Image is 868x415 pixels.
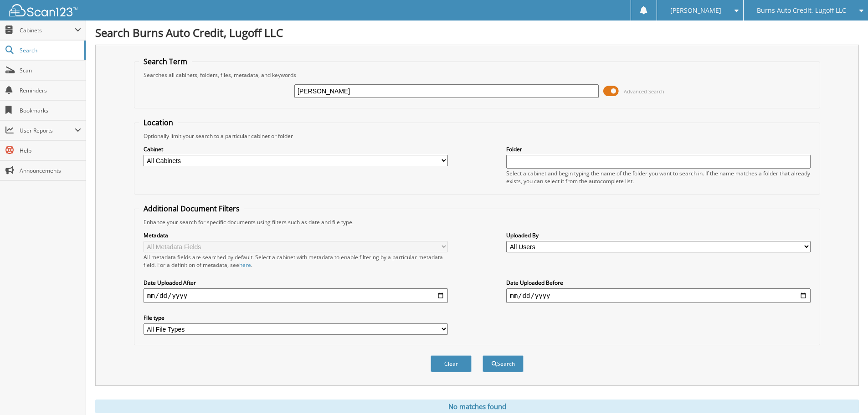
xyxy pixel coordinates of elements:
[757,8,846,13] span: Burns Auto Credit, Lugoff LLC
[144,231,448,239] label: Metadata
[144,288,448,303] input: start
[506,288,811,303] input: end
[670,8,721,13] span: [PERSON_NAME]
[20,127,75,134] span: User Reports
[20,107,81,114] span: Bookmarks
[144,279,448,287] label: Date Uploaded After
[20,167,81,174] span: Announcements
[95,400,859,413] div: No matches found
[239,261,251,269] a: here
[20,26,75,34] span: Cabinets
[20,87,81,94] span: Reminders
[139,132,815,140] div: Optionally limit your search to a particular cabinet or folder
[506,231,811,239] label: Uploaded By
[506,279,811,287] label: Date Uploaded Before
[139,56,192,67] legend: Search Term
[20,147,81,154] span: Help
[139,204,244,214] legend: Additional Document Filters
[483,355,524,372] button: Search
[506,169,811,185] div: Select a cabinet and begin typing the name of the folder you want to search in. If the name match...
[95,25,859,40] h1: Search Burns Auto Credit, Lugoff LLC
[506,145,811,153] label: Folder
[144,145,448,153] label: Cabinet
[144,314,448,322] label: File type
[9,4,77,16] img: scan123-logo-white.svg
[20,67,81,74] span: Scan
[139,218,815,226] div: Enhance your search for specific documents using filters such as date and file type.
[431,355,472,372] button: Clear
[139,71,815,79] div: Searches all cabinets, folders, files, metadata, and keywords
[20,46,80,54] span: Search
[624,88,664,95] span: Advanced Search
[144,253,448,269] div: All metadata fields are searched by default. Select a cabinet with metadata to enable filtering b...
[139,118,178,128] legend: Location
